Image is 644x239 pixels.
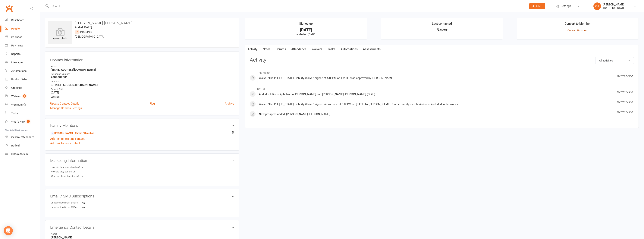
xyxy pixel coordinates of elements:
[5,24,40,33] a: People
[11,153,28,156] div: Class check-in
[11,112,18,115] div: Tasks
[50,4,524,9] input: Search...
[51,88,234,91] div: Date of Birth
[11,36,22,39] div: Calendar
[11,144,20,147] div: Roll call
[82,166,103,169] strong: -
[11,27,20,30] div: People
[11,86,22,89] div: Gradings
[51,175,82,178] div: What are they interested in?
[23,94,26,98] span: 6
[5,41,40,50] a: Payments
[593,2,601,10] div: CJ
[5,92,40,101] a: Waivers 6
[325,45,338,54] a: Tasks
[309,45,325,54] a: Waivers
[360,45,383,54] a: Assessments
[50,225,234,229] h3: Emergency Contact Details
[82,170,103,173] strong: -
[225,101,234,106] a: Archive
[5,133,40,141] a: General attendance kiosk mode
[248,33,363,36] p: added on [DATE]
[617,91,632,94] i: [DATE] 5:06 PM
[50,56,234,62] h3: Contact information
[529,3,545,9] button: Add
[617,111,632,114] i: [DATE] 5:06 PM
[250,85,634,91] li: [DATE]
[259,113,611,116] div: New prospect added: [PERSON_NAME] [PERSON_NAME]
[260,45,273,54] a: Notes
[50,106,82,110] a: Manage Comms Settings
[51,206,82,209] div: Unsubscribed from SMSes
[5,50,40,58] a: Reports
[4,226,13,235] div: Open Intercom Messenger
[27,120,30,123] span: 1
[51,95,234,99] div: Location
[11,61,23,64] div: Messages
[50,194,234,198] h3: Email / SMS Subscriptions
[149,101,155,106] a: Flag
[51,170,82,174] div: How did they contact us?
[48,28,72,40] div: upload photo
[259,93,611,96] div: Added relationship between [PERSON_NAME] and [PERSON_NAME] [PERSON_NAME] (Child)
[51,232,82,236] div: Name
[11,19,24,22] div: Dashboard
[51,76,234,79] strong: 2089082081
[536,5,541,8] span: Add
[51,83,234,87] strong: [STREET_ADDRESS][PERSON_NAME]
[11,78,27,81] div: Product Sales
[80,30,94,33] snap: prospect
[75,35,104,38] span: [DEMOGRAPHIC_DATA]
[51,165,82,169] div: How did they hear about us?
[11,103,23,106] div: Workouts
[5,84,40,92] a: Gradings
[603,6,625,10] div: The PIT [US_STATE]
[5,101,40,109] a: Workouts
[51,80,234,83] div: Address
[50,101,79,106] a: Update Contact Details
[11,136,34,139] div: General attendance
[338,45,360,54] a: Automations
[248,28,363,32] div: [DATE]
[11,95,20,98] div: Waivers
[11,69,27,72] div: Automations
[5,67,40,75] a: Automations
[250,57,634,63] h3: Activity
[51,201,82,205] div: Unsubscribed from Emails
[5,141,40,150] a: Roll call
[273,45,289,54] a: Comms
[5,118,40,126] a: What's New1
[50,141,80,146] a: Add link to new contact
[51,131,94,135] a: [PERSON_NAME] - Parent / Guardian
[259,77,611,80] div: Waiver 'The PIT [US_STATE] Liability Waiver' signed at 5:06PM on [DATE] was approved by [PERSON_N...
[11,120,25,123] div: What's New
[5,16,40,24] a: Dashboard
[11,44,23,47] div: Payments
[259,103,611,106] div: Waiver 'The PIT [US_STATE] Liability Waiver' signed via website at 5:06PM on [DATE] by [PERSON_NA...
[51,72,234,76] div: Cellphone Number
[51,91,234,94] strong: [DATE]
[5,4,14,13] a: Clubworx
[51,68,234,71] strong: [EMAIL_ADDRESS][DOMAIN_NAME]
[5,109,40,118] a: Tasks
[51,65,234,68] div: Email
[432,21,452,28] div: Last contacted
[289,45,309,54] a: Attendance
[603,3,625,6] div: [PERSON_NAME]
[48,21,236,25] h3: [PERSON_NAME] [PERSON_NAME]
[11,52,20,55] div: Reports
[250,69,634,75] li: This Month
[561,2,571,10] span: Settings
[617,75,632,77] i: [DATE] 1:05 PM
[5,150,40,158] a: Class kiosk mode
[384,28,499,32] div: Never
[617,101,632,104] i: [DATE] 5:06 PM
[82,202,103,204] strong: No
[82,175,103,178] strong: -
[50,137,85,141] a: Add link to existing contact
[82,206,103,209] strong: No
[50,159,234,163] h3: Marketing Information
[5,58,40,67] a: Messages
[245,45,260,54] a: Activity
[299,21,313,28] div: Signed up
